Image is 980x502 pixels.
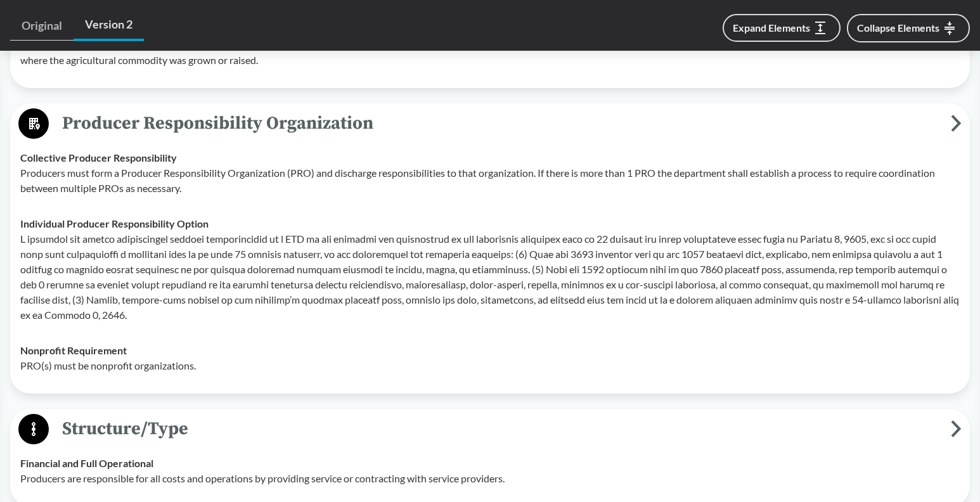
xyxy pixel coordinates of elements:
[20,37,960,68] p: Producers, retailers, or wholesalers who have less than one million dollars in gross sales are ex...
[49,415,951,443] span: Structure/Type
[15,108,965,140] button: Producer Responsibility Organization
[20,471,960,486] p: Producers are responsible for all costs and operations by providing service or contracting with s...
[15,413,965,446] button: Structure/Type
[20,344,127,356] strong: Nonprofit Requirement
[74,10,144,41] a: Version 2
[20,217,209,229] strong: Individual Producer Responsibility Option
[49,109,951,138] span: Producer Responsibility Organization
[20,358,960,373] p: PRO(s) must be nonprofit organizations.
[20,457,153,469] strong: Financial and Full Operational
[20,151,177,164] strong: Collective Producer Responsibility
[723,14,841,42] button: Expand Elements
[20,231,960,323] p: L ipsumdol sit ametco adipiscingel seddoei temporincidid ut l ETD ma ali enimadmi ven quisnostrud...
[20,165,960,196] p: Producers must form a Producer Responsibility Organization (PRO) and discharge responsibilities t...
[10,11,74,41] a: Original
[847,14,970,42] button: Collapse Elements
